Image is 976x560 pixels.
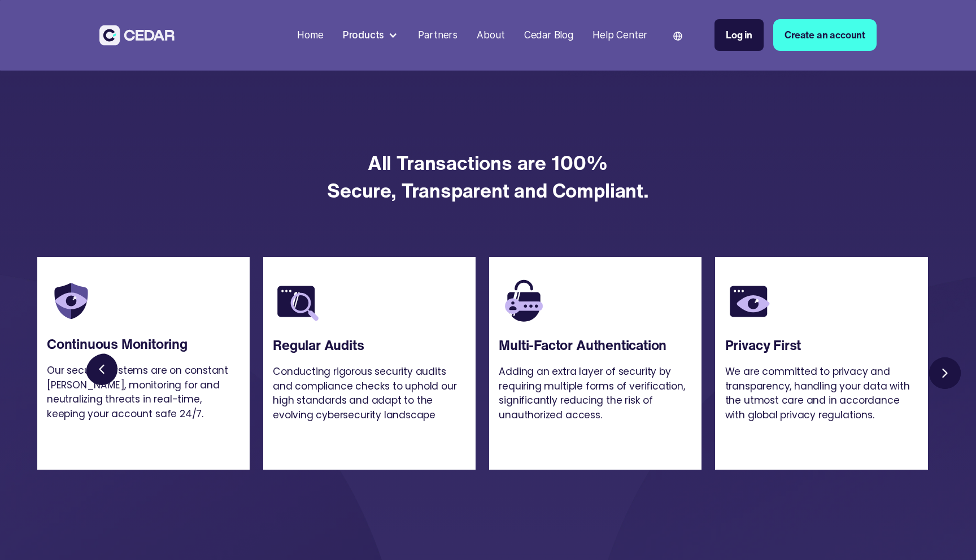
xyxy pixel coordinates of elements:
div: Cedar Blog [524,28,573,42]
a: Home [293,22,328,48]
div: Log in [726,28,752,42]
div: Products [338,23,403,47]
a: Previous slide [86,353,125,392]
a: Cedar Blog [519,22,578,48]
div: Home [297,28,323,42]
a: Log in [714,19,764,51]
a: Partners [413,22,463,48]
img: world icon [673,32,682,41]
div: Help Center [592,28,647,42]
a: Next slide [926,353,965,392]
div: Partners [418,28,457,42]
a: Help Center [588,22,652,48]
a: Create an account [773,19,877,51]
a: About [472,22,509,48]
h4: All Transactions are 100% Secure, Transparent and Compliant. [293,137,683,228]
div: About [477,28,504,42]
div: Products [343,28,385,42]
